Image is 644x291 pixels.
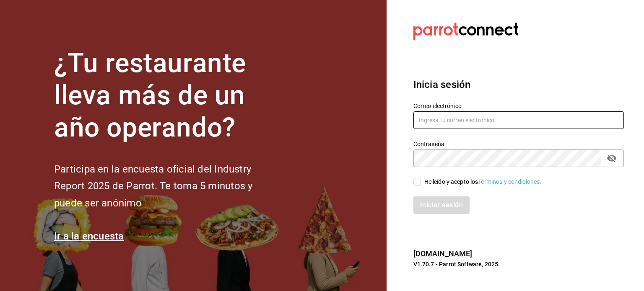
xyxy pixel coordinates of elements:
label: Contraseña [413,141,624,147]
p: V1.70.7 - Parrot Software, 2025. [413,260,624,268]
div: He leído y acepto los [424,178,542,186]
button: passwordField [605,151,619,165]
input: Ingresa tu correo electrónico [413,111,624,129]
h1: ¿Tu restaurante lleva más de un año operando? [54,47,280,144]
a: Términos y condiciones. [478,178,541,185]
label: Correo electrónico [413,103,624,109]
a: [DOMAIN_NAME] [413,249,473,258]
a: Ir a la encuesta [54,230,124,242]
h3: Inicia sesión [413,77,624,92]
h2: Participa en la encuesta oficial del Industry Report 2025 de Parrot. Te toma 5 minutos y puede se... [54,161,280,212]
